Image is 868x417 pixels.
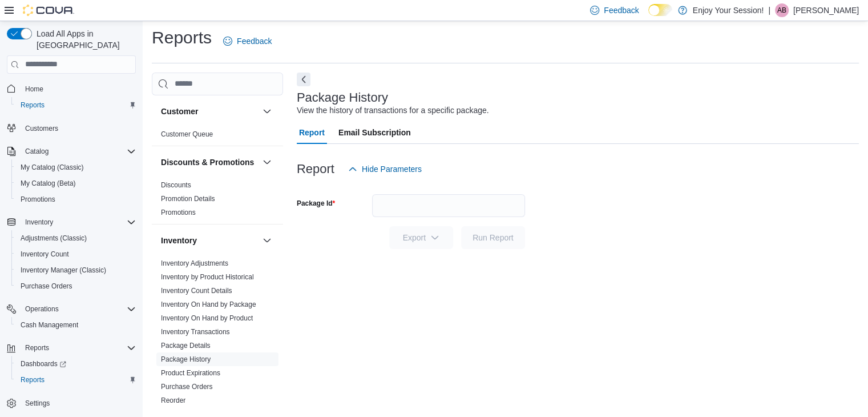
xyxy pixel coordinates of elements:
[16,279,136,293] span: Purchase Orders
[16,263,111,277] a: Inventory Manager (Classic)
[16,263,136,277] span: Inventory Manager (Classic)
[161,314,253,322] a: Inventory On Hand by Product
[21,250,69,259] span: Inventory Count
[16,279,77,293] a: Purchase Orders
[16,357,136,371] span: Dashboards
[297,162,334,176] h3: Report
[16,177,80,190] a: My Catalog (Beta)
[768,3,770,17] p: |
[461,226,525,249] button: Run Report
[25,304,59,314] span: Operations
[344,158,426,181] button: Hide Parameters
[161,157,254,168] h3: Discounts & Promotions
[161,383,213,391] a: Purchase Orders
[16,161,136,174] span: My Catalog (Classic)
[219,30,276,53] a: Feedback
[161,195,215,203] a: Promotion Details
[21,282,72,291] span: Purchase Orders
[11,230,140,246] button: Adjustments (Classic)
[16,318,136,332] span: Cash Management
[25,124,58,133] span: Customers
[21,215,58,229] button: Inventory
[21,163,84,172] span: My Catalog (Classic)
[161,106,258,117] button: Customer
[297,199,335,208] label: Package Id
[11,372,140,388] button: Reports
[21,396,136,410] span: Settings
[161,235,197,246] h3: Inventory
[338,121,411,144] span: Email Subscription
[396,226,446,249] span: Export
[161,341,211,350] span: Package Details
[23,5,74,16] img: Cova
[11,262,140,278] button: Inventory Manager (Classic)
[604,5,639,16] span: Feedback
[362,163,422,175] span: Hide Parameters
[161,396,185,404] a: Reorder
[16,98,136,112] span: Reports
[297,91,388,105] h3: Package History
[693,3,764,17] p: Enjoy Your Session!
[161,181,191,190] span: Discounts
[389,226,453,249] button: Export
[11,278,140,294] button: Purchase Orders
[161,328,230,336] a: Inventory Transactions
[161,300,256,308] a: Inventory On Hand by Package
[21,341,136,355] span: Reports
[21,359,66,368] span: Dashboards
[161,382,213,391] span: Purchase Orders
[21,302,63,316] button: Operations
[161,259,228,268] span: Inventory Adjustments
[161,273,254,281] a: Inventory by Product Historical
[161,208,196,217] span: Promotions
[161,130,213,138] a: Customer Queue
[11,317,140,333] button: Cash Management
[775,3,789,17] div: Autumn Bremner
[2,301,140,317] button: Operations
[161,106,198,117] h3: Customer
[16,161,88,174] a: My Catalog (Classic)
[161,368,220,378] span: Product Expirations
[161,194,215,203] span: Promotion Details
[161,355,211,363] a: Package History
[161,209,196,216] a: Promotions
[16,373,49,387] a: Reports
[161,342,211,350] a: Package Details
[161,259,228,267] a: Inventory Adjustments
[11,159,140,175] button: My Catalog (Classic)
[297,73,310,86] button: Next
[16,318,83,332] a: Cash Management
[21,266,106,275] span: Inventory Manager (Classic)
[11,97,140,113] button: Reports
[161,300,256,309] span: Inventory On Hand by Package
[2,143,140,159] button: Catalog
[21,179,76,188] span: My Catalog (Beta)
[21,215,136,229] span: Inventory
[161,235,258,246] button: Inventory
[21,375,45,384] span: Reports
[161,272,254,282] span: Inventory by Product Historical
[11,356,140,372] a: Dashboards
[648,4,672,16] input: Dark Mode
[25,85,43,94] span: Home
[21,195,55,204] span: Promotions
[21,121,136,135] span: Customers
[161,181,191,189] a: Discounts
[21,122,63,135] a: Customers
[16,193,136,206] span: Promotions
[152,26,212,49] h1: Reports
[16,247,74,261] a: Inventory Count
[11,191,140,207] button: Promotions
[11,175,140,191] button: My Catalog (Beta)
[299,121,325,144] span: Report
[152,127,283,146] div: Customer
[777,3,786,17] span: AB
[21,101,45,110] span: Reports
[297,105,489,117] div: View the history of transactions for a specific package.
[16,231,136,245] span: Adjustments (Classic)
[2,340,140,356] button: Reports
[21,302,136,316] span: Operations
[161,157,258,168] button: Discounts & Promotions
[473,232,514,243] span: Run Report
